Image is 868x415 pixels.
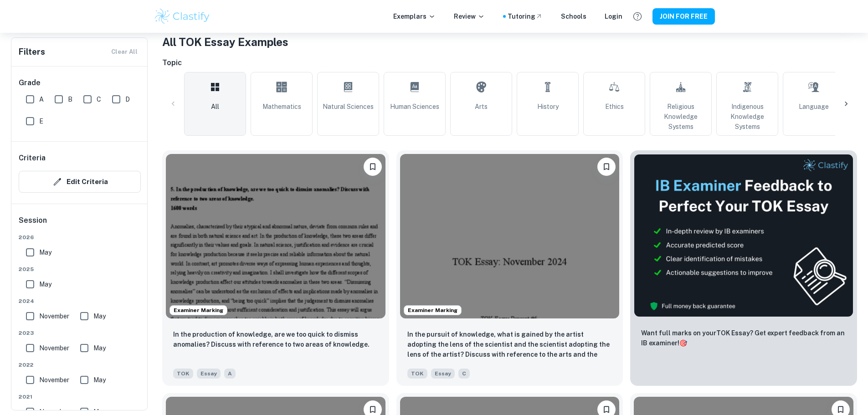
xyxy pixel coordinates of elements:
p: In the production of knowledge, are we too quick to dismiss anomalies? Discuss with reference to ... [173,329,378,349]
h1: All TOK Essay Examples [162,34,857,50]
span: 🎯 [679,339,687,347]
span: 2026 [19,233,141,241]
img: Clastify logo [154,7,211,26]
p: Review [454,11,485,21]
span: D [125,94,130,104]
h6: Criteria [19,153,46,164]
span: E [39,116,43,126]
button: JOIN FOR FREE [652,8,715,25]
span: A [39,94,44,104]
span: Language [799,102,829,112]
span: May [93,375,106,385]
span: 2022 [19,361,141,369]
button: Edit Criteria [19,171,141,193]
span: May [93,343,106,353]
span: November [39,311,69,321]
img: TOK Essay example thumbnail: In the production of knowledge, are we t [166,154,385,318]
span: B [68,94,72,104]
p: Want full marks on your TOK Essay ? Get expert feedback from an IB examiner! [641,328,846,348]
span: History [537,102,559,112]
h6: Session [19,215,141,233]
span: Examiner Marking [404,306,461,314]
a: Tutoring [508,11,543,21]
button: Please log in to bookmark exemplars [597,158,616,176]
span: 2023 [19,329,141,337]
p: Exemplars [393,11,436,21]
span: C [97,94,101,104]
a: ThumbnailWant full marks on yourTOK Essay? Get expert feedback from an IB examiner! [630,150,857,386]
a: Login [605,11,622,21]
span: Ethics [605,102,624,112]
p: In the pursuit of knowledge, what is gained by the artist adopting the lens of the scientist and ... [407,329,612,360]
span: Natural Sciences [323,102,374,112]
span: Essay [431,369,455,379]
span: 2024 [19,297,141,305]
img: TOK Essay example thumbnail: In the pursuit of knowledge, what is gai [400,154,620,318]
span: 2021 [19,393,141,401]
span: Mathematics [262,102,301,112]
h6: Filters [19,46,45,58]
span: TOK [407,369,427,379]
span: May [39,279,51,289]
span: Human Sciences [390,102,439,112]
h6: Grade [19,77,141,88]
h6: Topic [162,57,857,68]
img: Thumbnail [634,154,853,317]
span: Arts [475,102,488,112]
a: Examiner MarkingPlease log in to bookmark exemplarsIn the production of knowledge, are we too qui... [162,150,389,386]
a: Schools [561,11,586,21]
span: TOK [173,369,193,379]
a: Examiner MarkingPlease log in to bookmark exemplarsIn the pursuit of knowledge, what is gained by... [396,150,623,386]
span: All [211,102,219,112]
span: Examiner Marking [170,306,227,314]
span: November [39,343,69,353]
span: Essay [197,369,221,379]
button: Please log in to bookmark exemplars [364,158,382,176]
span: C [458,369,470,379]
span: May [93,311,106,321]
span: Religious Knowledge Systems [654,102,708,132]
button: Help and Feedback [630,9,645,24]
span: 2025 [19,265,141,273]
span: November [39,375,69,385]
span: Indigenous Knowledge Systems [720,102,774,132]
span: A [224,369,236,379]
span: May [39,247,51,257]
